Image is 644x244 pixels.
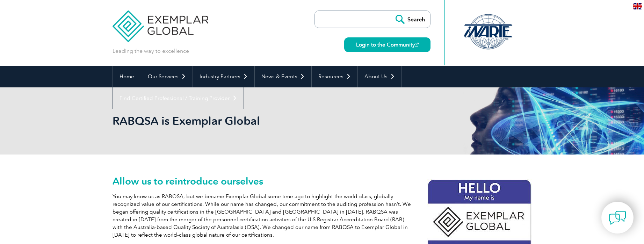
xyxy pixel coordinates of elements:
a: Login to the Community [344,37,430,52]
a: About Us [358,66,401,87]
a: Find Certified Professional / Training Provider [113,87,244,109]
p: Leading the way to excellence [113,47,189,55]
a: News & Events [255,66,311,87]
a: Industry Partners [193,66,254,87]
h2: RABQSA is Exemplar Global [113,115,406,127]
a: Our Services [141,66,193,87]
a: Home [113,66,141,87]
a: Resources [312,66,357,87]
img: contact-chat.png [609,209,626,227]
h2: Allow us to reintroduce ourselves [113,175,532,187]
p: You may know us as RABQSA, but we became Exemplar Global some time ago to highlight the world-cla... [113,193,532,239]
input: Search [392,11,430,28]
img: open_square.png [415,43,419,46]
img: en [633,3,642,9]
